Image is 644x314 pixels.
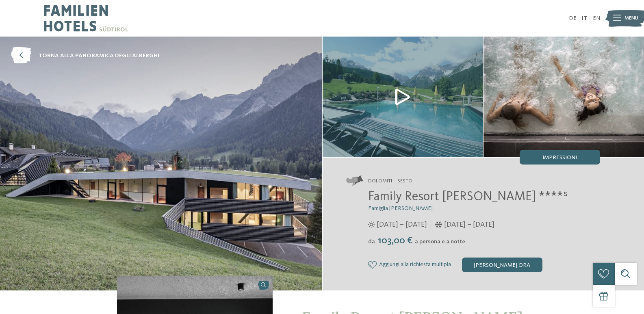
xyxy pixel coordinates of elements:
span: a persona e a notte [415,239,465,245]
span: Aggiungi alla richiesta multipla [379,262,451,268]
span: Famiglia [PERSON_NAME] [368,206,433,211]
img: Il nostro family hotel a Sesto, il vostro rifugio sulle Dolomiti. [484,37,644,157]
span: Dolomiti – Sesto [368,178,412,185]
div: [PERSON_NAME] ora [462,258,542,272]
span: [DATE] – [DATE] [377,220,427,230]
img: Il nostro family hotel a Sesto, il vostro rifugio sulle Dolomiti. [323,37,483,157]
span: [DATE] – [DATE] [444,220,494,230]
a: IT [582,15,587,21]
span: Family Resort [PERSON_NAME] ****ˢ [368,191,568,204]
span: Menu [624,15,638,22]
i: Orari d'apertura inverno [435,221,442,228]
a: torna alla panoramica degli alberghi [11,48,159,64]
a: EN [593,15,600,21]
span: da [368,239,375,245]
span: 103,00 € [376,236,414,246]
span: torna alla panoramica degli alberghi [39,52,159,60]
a: DE [569,15,577,21]
span: Impressioni [542,155,577,160]
i: Orari d'apertura estate [368,221,375,228]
